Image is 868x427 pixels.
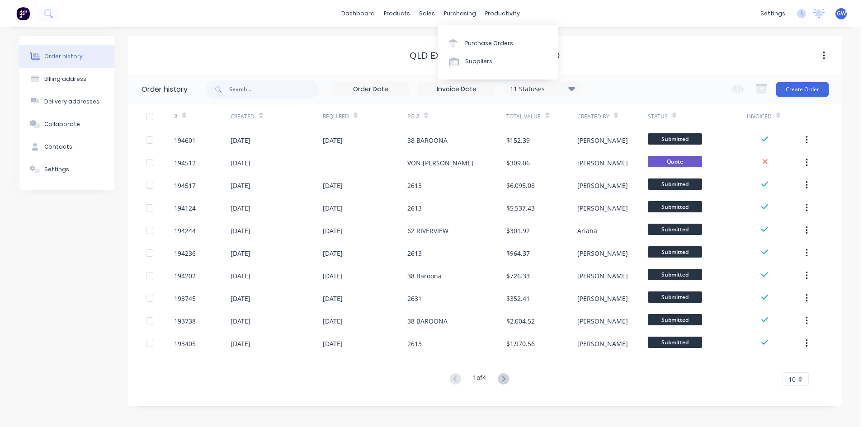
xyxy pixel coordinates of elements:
[438,52,558,70] a: Suppliers
[577,294,628,303] div: [PERSON_NAME]
[648,337,702,348] span: Submitted
[231,158,250,168] div: [DATE]
[19,90,114,113] button: Delivery addresses
[506,113,541,121] div: Total Value
[577,316,628,326] div: [PERSON_NAME]
[323,271,343,281] div: [DATE]
[407,181,422,190] div: 2613
[577,203,628,213] div: [PERSON_NAME]
[407,249,422,258] div: 2613
[19,68,114,90] button: Billing address
[648,314,702,325] span: Submitted
[231,339,250,348] div: [DATE]
[16,7,30,20] img: Factory
[648,156,702,167] span: Quote
[19,113,114,136] button: Collaborate
[174,136,196,145] div: 194601
[747,104,803,129] div: Invoiced
[648,104,747,129] div: Status
[19,158,114,181] button: Settings
[506,316,535,326] div: $2,004.52
[407,339,422,348] div: 2613
[337,7,379,20] a: dashboard
[231,203,250,213] div: [DATE]
[174,294,196,303] div: 193745
[323,226,343,235] div: [DATE]
[577,339,628,348] div: [PERSON_NAME]
[473,373,486,386] div: 1 of 4
[231,136,250,145] div: [DATE]
[577,136,628,145] div: [PERSON_NAME]
[407,113,420,121] div: PO #
[577,104,648,129] div: Created By
[231,104,322,129] div: Created
[174,271,196,281] div: 194202
[44,75,86,83] div: Billing address
[407,104,506,129] div: PO #
[231,316,250,326] div: [DATE]
[44,165,69,174] div: Settings
[747,113,772,121] div: Invoiced
[481,7,524,20] div: productivity
[379,7,415,20] div: products
[174,226,196,235] div: 194244
[419,83,495,96] input: Invoice Date
[174,339,196,348] div: 193405
[142,84,188,95] div: Order history
[323,181,343,190] div: [DATE]
[506,249,530,258] div: $964.37
[788,375,796,384] span: 10
[323,249,343,258] div: [DATE]
[776,82,829,97] button: Create Order
[323,104,408,129] div: Required
[231,181,250,190] div: [DATE]
[410,50,560,61] div: QLD Exterior solutions Pty Ltd
[577,113,609,121] div: Created By
[648,113,668,121] div: Status
[506,136,530,145] div: $152.39
[837,9,846,18] span: GW
[407,271,442,281] div: 38 Baroona
[174,158,196,168] div: 194512
[231,294,250,303] div: [DATE]
[44,143,72,151] div: Contacts
[506,226,530,235] div: $301.92
[577,181,628,190] div: [PERSON_NAME]
[648,246,702,258] span: Submitted
[19,45,114,68] button: Order history
[577,271,628,281] div: [PERSON_NAME]
[506,271,530,281] div: $726.33
[407,136,448,145] div: 38 BAROONA
[19,136,114,158] button: Contacts
[174,203,196,213] div: 194124
[323,203,343,213] div: [DATE]
[506,104,577,129] div: Total Value
[506,203,535,213] div: $5,537.43
[465,57,492,66] div: Suppliers
[231,271,250,281] div: [DATE]
[648,178,702,190] span: Submitted
[415,7,439,20] div: sales
[174,181,196,190] div: 194517
[174,113,178,121] div: #
[506,181,535,190] div: $6,095.08
[648,224,702,235] span: Submitted
[323,294,343,303] div: [DATE]
[333,83,409,96] input: Order Date
[505,84,580,94] div: 11 Statuses
[407,316,448,326] div: 38 BAROONA
[756,7,790,20] div: settings
[577,249,628,258] div: [PERSON_NAME]
[439,7,481,20] div: purchasing
[648,133,702,145] span: Submitted
[44,98,99,106] div: Delivery addresses
[407,226,448,235] div: 62 RIVERVIEW
[407,203,422,213] div: 2613
[231,113,255,121] div: Created
[577,158,628,168] div: [PERSON_NAME]
[323,339,343,348] div: [DATE]
[407,294,422,303] div: 2631
[174,249,196,258] div: 194236
[648,201,702,212] span: Submitted
[465,39,513,47] div: Purchase Orders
